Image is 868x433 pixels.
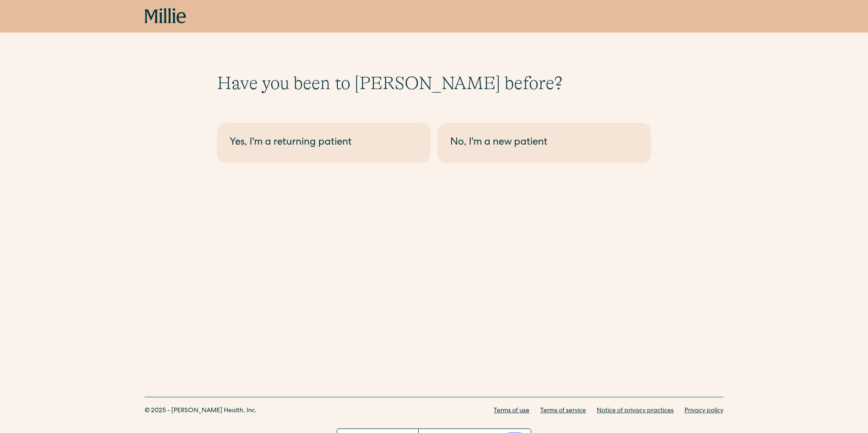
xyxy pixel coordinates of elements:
[540,406,586,416] a: Terms of service
[494,406,529,416] a: Terms of use
[684,406,723,416] a: Privacy policy
[217,72,651,94] h1: Have you been to [PERSON_NAME] before?
[145,406,257,416] div: © 2025 - [PERSON_NAME] Health, Inc.
[438,123,651,163] a: No, I'm a new patient
[217,123,430,163] a: Yes, I'm a returning patient
[597,406,674,416] a: Notice of privacy practices
[450,136,638,151] div: No, I'm a new patient
[230,136,418,151] div: Yes, I'm a returning patient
